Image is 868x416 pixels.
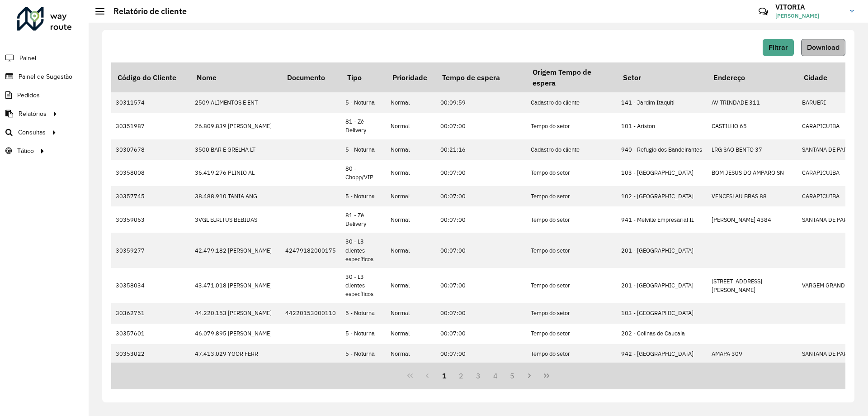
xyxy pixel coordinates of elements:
td: Tempo do setor [526,268,617,303]
td: 5 - Noturna [341,303,386,324]
td: 00:07:00 [436,186,526,206]
td: Normal [386,324,436,344]
td: 00:07:00 [436,344,526,364]
th: Código do Cliente [111,62,190,92]
td: 942 - [GEOGRAPHIC_DATA] [617,344,707,364]
td: Normal [386,113,436,139]
td: AV TRINDADE 311 [707,92,797,113]
span: Pedidos [17,91,40,100]
td: Normal [386,160,436,186]
td: Normal [386,344,436,364]
td: 102 - [GEOGRAPHIC_DATA] [617,186,707,206]
td: LRG SAO BENTO 37 [707,139,797,160]
td: 30358008 [111,160,190,186]
td: 30307678 [111,139,190,160]
th: Endereço [707,62,797,92]
button: Last Page [538,367,555,384]
td: 00:07:00 [436,268,526,303]
td: 46.079.895 [PERSON_NAME] [190,324,281,344]
td: 43.471.018 [PERSON_NAME] [190,268,281,303]
td: [STREET_ADDRESS][PERSON_NAME] [707,268,797,303]
td: 3500 BAR E GRELHA LT [190,139,281,160]
button: 5 [504,367,521,384]
td: 5 - Noturna [341,92,386,113]
td: BOM JESUS DO AMPARO SN [707,160,797,186]
td: 30353022 [111,344,190,364]
span: Painel de Sugestão [19,72,72,81]
td: 30359063 [111,206,190,233]
td: 81 - Zé Delivery [341,113,386,139]
button: 2 [453,367,470,384]
td: Cadastro do cliente [526,92,617,113]
td: Normal [386,186,436,206]
td: 3VGL BIRITUS BEBIDAS [190,206,281,233]
td: Tempo do setor [526,206,617,233]
td: 42.479.182 [PERSON_NAME] [190,233,281,268]
td: CASTILHO 65 [707,113,797,139]
td: 38.488.910 TANIA ANG [190,186,281,206]
td: 00:09:59 [436,92,526,113]
span: Filtrar [769,43,788,51]
td: 44.220.153 [PERSON_NAME] [190,303,281,324]
td: Normal [386,268,436,303]
td: Tempo do setor [526,303,617,324]
td: 00:07:00 [436,233,526,268]
td: Tempo do setor [526,324,617,344]
td: 36.419.276 PLINIO AL [190,160,281,186]
button: 4 [487,367,504,384]
button: Filtrar [763,39,794,56]
td: 00:07:00 [436,160,526,186]
td: 80 - Chopp/VIP [341,160,386,186]
th: Documento [281,62,341,92]
td: 30358034 [111,268,190,303]
td: 30362751 [111,303,190,324]
td: Tempo do setor [526,113,617,139]
td: 30 - L3 clientes específicos [341,268,386,303]
td: 5 - Noturna [341,344,386,364]
td: 44220153000110 [281,303,341,324]
td: 42479182000175 [281,233,341,268]
a: Contato Rápido [754,2,773,21]
td: Tempo do setor [526,160,617,186]
span: Relatórios [19,109,47,119]
th: Origem Tempo de espera [526,62,617,92]
span: Consultas [18,128,46,137]
td: 00:07:00 [436,113,526,139]
td: 30357745 [111,186,190,206]
h2: Relatório de cliente [104,6,187,16]
td: 47.413.029 YGOR FERR [190,344,281,364]
td: 202 - Colinas de Caucaia [617,324,707,344]
td: 81 - Zé Delivery [341,206,386,233]
span: [PERSON_NAME] [775,12,843,20]
span: Painel [19,53,36,63]
td: 30 - L3 clientes específicos [341,233,386,268]
td: Tempo do setor [526,233,617,268]
td: 941 - Melville Empresarial II [617,206,707,233]
td: Normal [386,233,436,268]
td: 00:07:00 [436,324,526,344]
td: 5 - Noturna [341,186,386,206]
td: 2509 ALIMENTOS E ENT [190,92,281,113]
td: 26.809.839 [PERSON_NAME] [190,113,281,139]
td: 201 - [GEOGRAPHIC_DATA] [617,268,707,303]
td: Tempo do setor [526,344,617,364]
td: Tempo do setor [526,186,617,206]
td: 00:07:00 [436,206,526,233]
td: 103 - [GEOGRAPHIC_DATA] [617,303,707,324]
td: 940 - Refugio dos Bandeirantes [617,139,707,160]
th: Prioridade [386,62,436,92]
td: Normal [386,303,436,324]
th: Tempo de espera [436,62,526,92]
span: Download [807,43,840,51]
td: Normal [386,206,436,233]
td: 141 - Jardim Itaquiti [617,92,707,113]
td: VENCESLAU BRAS 88 [707,186,797,206]
th: Tipo [341,62,386,92]
td: 103 - [GEOGRAPHIC_DATA] [617,160,707,186]
td: 30311574 [111,92,190,113]
button: Next Page [521,367,538,384]
td: 00:21:16 [436,139,526,160]
td: 101 - Ariston [617,113,707,139]
td: Normal [386,139,436,160]
td: Normal [386,92,436,113]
